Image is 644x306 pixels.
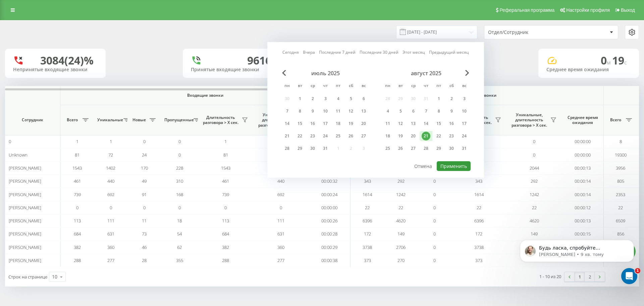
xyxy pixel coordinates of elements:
[488,30,568,35] div: Отдел/Сотрудник
[319,106,332,116] div: чт 10 июля 2025 г.
[344,131,357,141] div: сб 26 июля 2025 г.
[383,107,392,116] div: 4
[223,152,228,158] span: 81
[143,138,146,144] span: 0
[178,152,181,158] span: 0
[562,175,604,188] td: 00:00:14
[277,218,284,224] span: 111
[420,119,432,129] div: чт 14 авг. 2025 г.
[282,49,299,55] a: Сегодня
[601,53,612,68] span: 0
[320,81,330,91] abbr: четверг
[411,161,436,171] button: Отмена
[346,132,355,140] div: 26
[319,143,332,154] div: чт 31 июля 2025 г.
[420,106,432,116] div: чт 7 авг. 2025 г.
[434,107,443,116] div: 8
[396,191,406,198] span: 1242
[306,131,319,141] div: ср 23 июля 2025 г.
[107,218,114,224] span: 111
[74,257,81,263] span: 288
[296,119,304,128] div: 15
[408,81,418,91] abbr: среда
[357,106,370,116] div: вс 13 июля 2025 г.
[447,94,456,103] div: 2
[281,119,293,129] div: пн 14 июля 2025 г.
[474,218,484,224] span: 6396
[465,70,469,76] span: Next Month
[396,107,405,116] div: 5
[13,67,98,73] div: Непринятые входящие звонки
[224,138,227,144] span: 1
[474,191,484,198] span: 1614
[432,143,445,154] div: пт 29 авг. 2025 г.
[533,138,535,144] span: 0
[164,117,192,123] span: Пропущенные
[306,106,319,116] div: ср 9 июля 2025 г.
[308,107,317,116] div: 9
[319,119,332,129] div: чт 17 июля 2025 г.
[346,119,355,128] div: 19
[308,81,318,91] abbr: среда
[460,132,469,140] div: 24
[295,81,305,91] abbr: вторник
[422,144,430,153] div: 28
[75,152,79,158] span: 81
[396,144,405,153] div: 26
[191,67,275,73] div: Принятые входящие звонки
[344,119,357,129] div: сб 19 июля 2025 г.
[562,135,604,148] td: 00:00:00
[396,132,405,140] div: 19
[141,165,148,171] span: 170
[437,161,471,171] button: Применить
[9,218,41,224] span: [PERSON_NAME]
[475,231,482,237] span: 172
[635,268,640,273] span: 1
[433,205,436,211] span: 0
[29,26,116,32] p: Message from Vladyslav, sent 9 хв. тому
[222,218,229,224] span: 113
[283,119,291,128] div: 14
[176,165,183,171] span: 228
[616,218,625,224] span: 6509
[346,107,355,116] div: 12
[332,94,344,104] div: пт 4 июля 2025 г.
[321,144,330,153] div: 31
[257,112,295,128] span: Уникальные, длительность разговора > Х сек.
[334,132,342,140] div: 25
[407,119,420,129] div: ср 13 авг. 2025 г.
[409,132,418,140] div: 20
[334,107,342,116] div: 11
[9,244,41,250] span: [PERSON_NAME]
[620,138,622,144] span: 8
[280,205,282,211] span: 0
[222,178,229,184] span: 461
[221,165,230,171] span: 1543
[309,227,351,241] td: 00:00:28
[562,201,604,214] td: 00:00:12
[309,201,351,214] td: 00:00:00
[445,106,458,116] div: сб 9 авг. 2025 г.
[363,244,372,250] span: 3738
[434,81,444,91] abbr: пятница
[460,144,469,153] div: 31
[333,81,343,91] abbr: пятница
[398,205,403,211] span: 22
[381,70,471,77] div: август 2025
[447,119,456,128] div: 16
[201,115,240,125] span: Длительность разговора > Х сек.
[334,94,342,103] div: 4
[9,257,41,263] span: [PERSON_NAME]
[107,191,114,198] span: 692
[321,119,330,128] div: 17
[446,81,457,91] abbr: суббота
[533,152,535,158] span: 0
[321,132,330,140] div: 24
[447,144,456,153] div: 30
[359,119,368,128] div: 20
[420,131,432,141] div: чт 21 авг. 2025 г.
[422,119,430,128] div: 14
[357,131,370,141] div: вс 27 июля 2025 г.
[309,175,351,188] td: 00:00:32
[394,119,407,129] div: вт 12 авг. 2025 г.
